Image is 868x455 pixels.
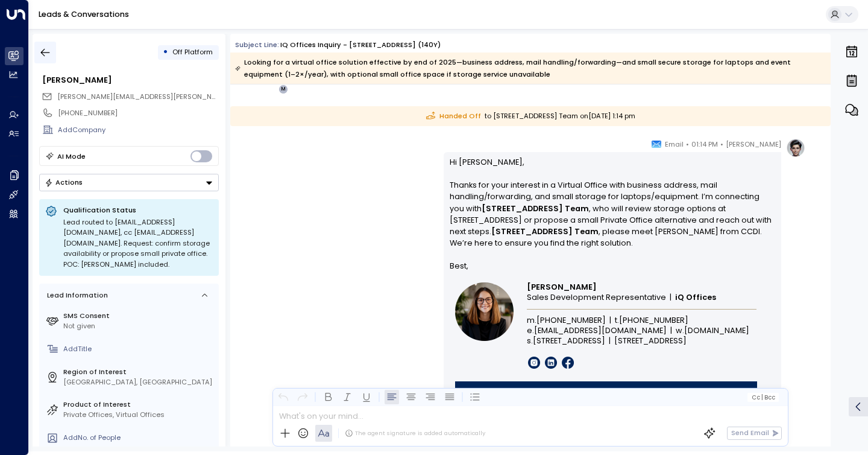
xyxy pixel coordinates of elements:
div: Looking for a virtual office solution effective by end of 2025—business address, mail handling/fo... [235,56,825,80]
a: [PHONE_NUMBER] [619,316,688,325]
div: Not given [63,321,215,331]
span: w. [676,326,684,336]
span: [PERSON_NAME][EMAIL_ADDRESS][PERSON_NAME][DOMAIN_NAME] [57,92,286,101]
div: M [278,84,288,94]
button: Redo [295,390,310,404]
button: Undo [276,390,291,404]
span: Sales Development Representative [527,293,666,302]
span: m. [527,316,536,325]
p: Qualification Status [63,205,213,215]
div: Actions [45,178,83,186]
span: Off Platform [172,47,213,57]
span: [PERSON_NAME] [726,138,781,150]
span: Email [665,138,684,150]
strong: [STREET_ADDRESS] Team [482,203,589,214]
span: [STREET_ADDRESS] [614,336,687,346]
div: AI Mode [57,150,86,162]
a: [EMAIL_ADDRESS][DOMAIN_NAME] [534,326,667,336]
label: SMS Consent [63,311,215,321]
div: [PERSON_NAME] [42,74,218,86]
span: jennifer.stone@ccdi.ca [57,92,219,102]
a: [DOMAIN_NAME] [684,326,749,336]
span: [PERSON_NAME] [527,282,597,292]
div: iQ Offices Inquiry - [STREET_ADDRESS] (140Y) [280,40,441,50]
div: [GEOGRAPHIC_DATA], [GEOGRAPHIC_DATA] [63,377,215,387]
div: AddTitle [63,344,215,354]
label: Product of Interest [63,399,215,410]
p: Hi [PERSON_NAME], Thanks for your interest in a Virtual Office with business address, mail handli... [450,156,776,261]
button: Cc|Bcc [747,393,779,402]
div: Button group with a nested menu [39,174,219,191]
font: | [609,336,611,346]
span: • [720,138,723,150]
div: Private Offices, Virtual Offices [63,410,215,420]
img: profile-logo.png [786,138,805,157]
label: Region of Interest [63,367,215,377]
span: e. [527,326,534,336]
font: | [670,292,671,302]
a: [PHONE_NUMBER] [536,316,606,325]
span: s. [527,336,533,346]
span: t. [615,316,619,325]
div: [PHONE_NUMBER] [58,108,218,118]
span: [STREET_ADDRESS] [533,336,605,346]
span: 01:14 PM [691,138,718,150]
span: Subject Line: [235,40,279,49]
font: | [609,315,611,325]
strong: [STREET_ADDRESS] Team [491,226,599,237]
div: AddNo. of People [63,433,215,443]
div: to [STREET_ADDRESS] Team on [DATE] 1:14 pm [230,106,831,126]
a: Leads & Conversations [39,9,129,19]
span: | [761,394,763,401]
div: Lead Information [43,290,108,301]
div: • [163,43,168,61]
font: | [670,325,672,336]
span: Handed Off [426,111,481,121]
div: Lead routed to [EMAIL_ADDRESS][DOMAIN_NAME], cc [EMAIL_ADDRESS][DOMAIN_NAME]. Request: confirm st... [63,217,213,270]
div: AddCompany [58,125,218,135]
button: Actions [39,174,219,191]
span: • [686,138,689,150]
a: iQ Offices [675,293,716,302]
div: The agent signature is added automatically [345,429,485,437]
p: Best, [450,260,776,272]
span: Cc Bcc [752,394,775,401]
